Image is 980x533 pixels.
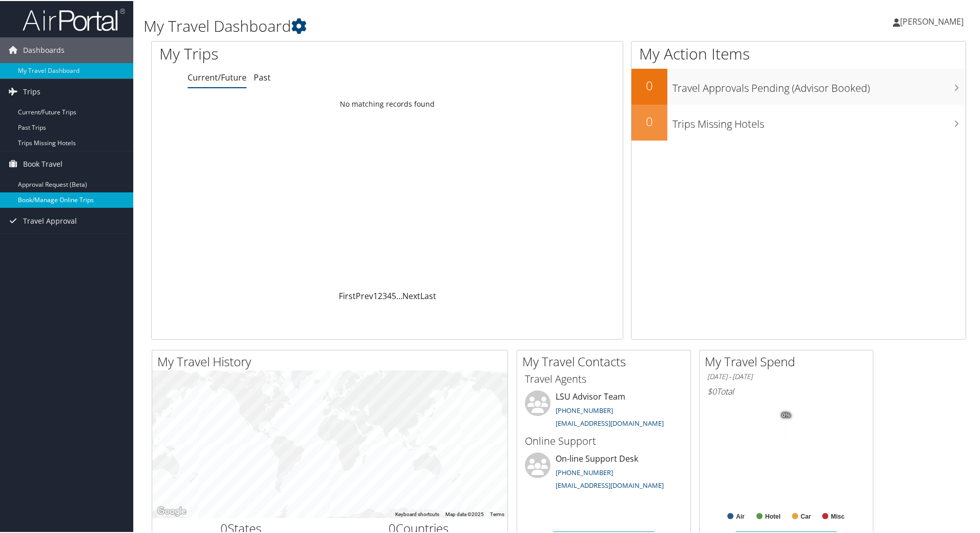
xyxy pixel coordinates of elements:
a: Past [254,71,271,82]
a: [PHONE_NUMBER] [556,405,613,414]
a: 0Travel Approvals Pending (Advisor Booked) [631,68,966,104]
h1: My Trips [159,42,419,64]
h3: Online Support [525,433,683,447]
span: $0 [707,385,717,396]
a: 4 [387,289,392,301]
h2: 0 [631,112,667,129]
a: Prev [356,289,373,301]
button: Keyboard shortcuts [395,510,439,517]
a: 5 [392,289,396,301]
a: [EMAIL_ADDRESS][DOMAIN_NAME] [556,480,664,489]
a: 1 [373,289,378,301]
a: 2 [378,289,382,301]
span: Map data ©2025 [445,510,484,516]
span: [PERSON_NAME] [900,15,964,26]
span: … [396,289,402,301]
h2: My Travel Spend [705,352,873,369]
a: [PERSON_NAME] [893,5,974,36]
h6: Total [707,385,865,396]
img: airportal-logo.png [23,7,125,31]
h3: Travel Agents [525,371,683,385]
img: Google [155,504,189,517]
a: [EMAIL_ADDRESS][DOMAIN_NAME] [556,418,664,427]
text: Car [801,512,811,519]
span: Book Travel [23,150,63,176]
h1: My Action Items [631,42,966,64]
a: 0Trips Missing Hotels [631,104,966,140]
li: On-line Support Desk [520,451,688,493]
a: First [339,289,356,301]
h1: My Travel Dashboard [144,14,697,36]
a: Current/Future [188,71,247,82]
h2: My Travel Contacts [522,352,690,369]
h2: My Travel History [157,352,507,369]
li: LSU Advisor Team [520,389,688,431]
a: Open this area in Google Maps (opens a new window) [155,504,189,517]
td: No matching records found [152,94,623,112]
h2: 0 [631,76,667,93]
text: Hotel [765,512,781,519]
a: Last [420,289,436,301]
h3: Trips Missing Hotels [672,111,966,130]
a: Terms (opens in new tab) [490,510,504,516]
text: Misc [831,512,845,519]
text: Air [736,512,745,519]
a: [PHONE_NUMBER] [556,467,613,476]
h3: Travel Approvals Pending (Advisor Booked) [672,75,966,94]
span: Travel Approval [23,207,77,233]
a: Next [402,289,420,301]
span: Dashboards [23,36,65,62]
span: Trips [23,78,40,104]
h6: [DATE] - [DATE] [707,371,865,381]
a: 3 [382,289,387,301]
tspan: 0% [782,411,790,418]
